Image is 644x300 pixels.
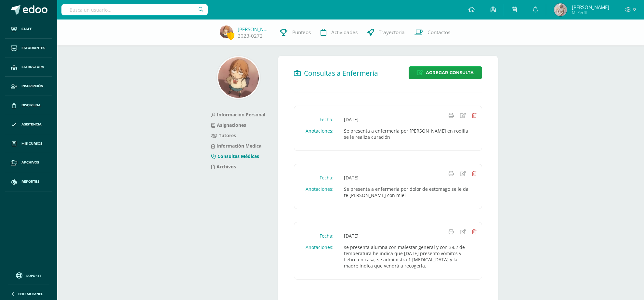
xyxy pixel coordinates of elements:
[472,228,477,235] a: Eliminar
[21,26,32,32] span: Staff
[26,273,42,278] span: Soporte
[300,230,339,241] td: Fecha:
[300,114,339,125] td: Fecha:
[220,25,233,38] img: 3f9a8f21b9ae89b9f85743ffcb913bd5.png
[344,175,359,181] span: [DATE]
[5,153,52,172] a: Archivos
[572,10,609,15] span: Mi Perfil
[409,66,482,79] a: Agregar Consulta
[5,134,52,153] a: Mis cursos
[211,153,259,159] a: Consultas Médicas
[21,141,42,146] span: Mis cursos
[211,111,265,118] a: Información Personal
[449,228,454,235] a: Imprimir
[275,20,316,46] a: Punteos
[218,57,259,98] img: da937cd50a19da94d4ad7d4142796eaa.png
[554,3,567,16] img: 0721312b14301b3cebe5de6252ad211a.png
[472,111,477,118] a: Eliminar
[379,29,405,36] span: Trayectoria
[339,125,475,143] td: Se presenta a enfermeria por [PERSON_NAME] en rodilla se le realiza curación
[472,169,477,176] a: Eliminar
[61,4,208,15] input: Busca un usuario...
[5,96,52,115] a: Disciplina
[427,29,450,36] span: Contactos
[211,143,261,149] a: Información Medica
[344,116,359,123] span: [DATE]
[21,64,44,70] span: Estructura
[339,241,475,271] td: se presenta alumna con malestar general y con 38.2 de temperatura he indica que [DATE] presento v...
[300,172,339,183] td: Fecha:
[21,103,41,108] span: Disciplina
[5,172,52,191] a: Reportes
[5,58,52,77] a: Estructura
[300,183,339,201] td: Anotaciones:
[331,29,358,36] span: Actividades
[572,4,609,10] span: [PERSON_NAME]
[21,179,39,184] span: Reportes
[300,125,339,143] td: Anotaciones:
[211,132,236,138] a: Tutores
[449,169,454,176] a: Imprimir
[316,20,362,46] a: Actividades
[304,69,378,78] span: Consultas a Enfermería
[460,111,466,118] a: Editar
[21,46,45,51] span: Estudiantes
[339,183,475,201] td: Se presenta a enfermeria por dolor de estomago se le da te [PERSON_NAME] con miel
[449,111,454,118] a: Imprimir
[292,29,311,36] span: Punteos
[362,20,410,46] a: Trayectoria
[5,20,52,39] a: Staff
[5,39,52,58] a: Estudiantes
[18,292,43,296] span: Cerrar panel
[5,77,52,96] a: Inscripción
[300,241,339,271] td: Anotaciones:
[238,26,270,33] a: [PERSON_NAME]
[238,33,263,39] a: 2023-0272
[460,169,466,176] a: Editar
[5,115,52,134] a: Asistencia
[344,233,359,239] span: [DATE]
[211,122,246,128] a: Asignaciones
[21,122,42,127] span: Asistencia
[410,20,455,46] a: Contactos
[211,163,236,170] a: Archivos
[21,84,43,89] span: Inscripción
[8,271,49,280] a: Soporte
[21,160,39,165] span: Archivos
[460,228,466,235] a: Editar
[426,67,474,79] span: Agregar Consulta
